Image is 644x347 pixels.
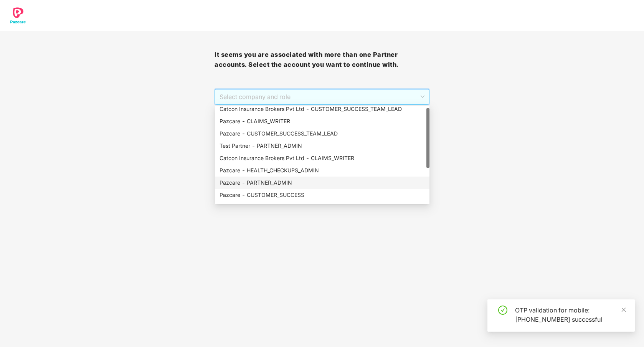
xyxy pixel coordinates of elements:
[215,164,429,177] div: Pazcare - HEALTH_CHECKUPS_ADMIN
[220,117,425,126] div: Pazcare - CLAIMS_WRITER
[498,306,507,315] span: check-circle
[220,191,425,199] div: Pazcare - CUSTOMER_SUCCESS
[220,129,425,138] div: Pazcare - CUSTOMER_SUCCESS_TEAM_LEAD
[621,307,626,312] span: close
[215,50,429,69] h3: It seems you are associated with more than one Partner accounts. Select the account you want to c...
[220,166,425,175] div: Pazcare - HEALTH_CHECKUPS_ADMIN
[215,189,429,201] div: Pazcare - CUSTOMER_SUCCESS
[215,115,429,127] div: Pazcare - CLAIMS_WRITER
[220,105,425,113] div: Catcon Insurance Brokers Pvt Ltd - CUSTOMER_SUCCESS_TEAM_LEAD
[215,103,429,115] div: Catcon Insurance Brokers Pvt Ltd - CUSTOMER_SUCCESS_TEAM_LEAD
[215,140,429,152] div: Test Partner - PARTNER_ADMIN
[220,142,425,150] div: Test Partner - PARTNER_ADMIN
[220,203,425,212] div: Pazcare - SALES
[220,154,425,162] div: Catcon Insurance Brokers Pvt Ltd - CLAIMS_WRITER
[215,127,429,140] div: Pazcare - CUSTOMER_SUCCESS_TEAM_LEAD
[515,306,626,324] div: OTP validation for mobile: [PHONE_NUMBER] successful
[215,177,429,189] div: Pazcare - PARTNER_ADMIN
[220,178,425,187] div: Pazcare - PARTNER_ADMIN
[220,89,424,104] span: Select company and role
[215,201,429,213] div: Pazcare - SALES
[215,152,429,164] div: Catcon Insurance Brokers Pvt Ltd - CLAIMS_WRITER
